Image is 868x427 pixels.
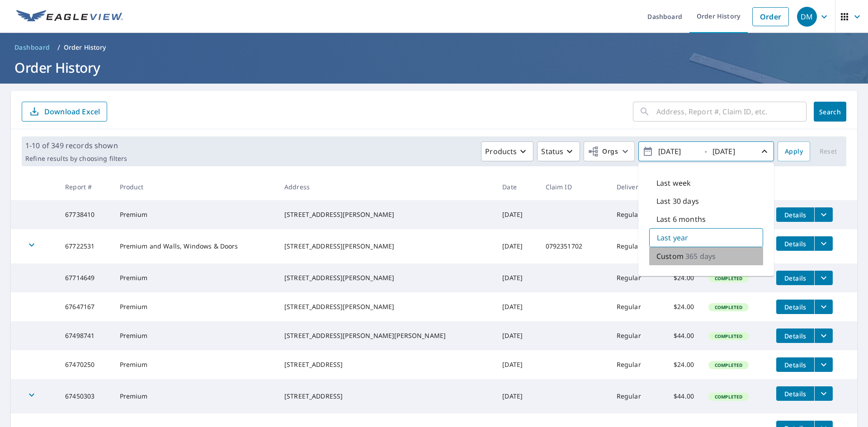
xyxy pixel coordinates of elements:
[113,200,277,229] td: Premium
[709,362,748,368] span: Completed
[658,350,701,379] td: $24.00
[44,107,100,117] p: Download Excel
[782,274,809,282] span: Details
[658,292,701,321] td: $24.00
[776,300,814,314] button: detailsBtn-67647167
[58,292,112,321] td: 67647167
[25,155,127,163] p: Refine results by choosing filters
[782,389,809,398] span: Details
[58,200,112,229] td: 67738410
[776,271,814,285] button: detailsBtn-67714649
[656,251,684,262] p: Custom
[284,392,488,401] div: [STREET_ADDRESS]
[113,229,277,263] td: Premium and Walls, Windows & Doors
[11,40,54,55] a: Dashboard
[782,211,809,219] span: Details
[495,292,538,321] td: [DATE]
[649,247,763,265] div: Custom365 days
[658,263,701,292] td: $24.00
[584,141,635,161] button: Orgs
[658,379,701,413] td: $44.00
[481,141,533,161] button: Products
[495,350,538,379] td: [DATE]
[58,350,112,379] td: 67470250
[284,242,488,251] div: [STREET_ADDRESS][PERSON_NAME]
[638,141,774,161] button: -
[656,178,691,188] p: Last week
[609,200,658,229] td: Regular
[113,350,277,379] td: Premium
[752,7,789,26] a: Order
[709,304,748,310] span: Completed
[58,321,112,350] td: 67498741
[797,7,817,27] div: DM
[782,303,809,311] span: Details
[58,379,112,413] td: 67450303
[642,144,770,160] span: -
[685,251,716,262] p: 365 days
[537,141,580,161] button: Status
[776,328,814,343] button: detailsBtn-67498741
[609,321,658,350] td: Regular
[776,207,814,222] button: detailsBtn-67738410
[649,174,763,192] div: Last week
[649,210,763,228] div: Last 6 months
[782,361,809,369] span: Details
[609,379,658,413] td: Regular
[57,42,60,53] li: /
[495,321,538,350] td: [DATE]
[14,43,50,52] span: Dashboard
[776,357,814,372] button: detailsBtn-67470250
[58,174,112,200] th: Report #
[609,263,658,292] td: Regular
[821,108,839,116] span: Search
[776,236,814,251] button: detailsBtn-67722531
[649,228,763,247] div: Last year
[541,146,563,157] p: Status
[782,332,809,340] span: Details
[11,40,857,55] nav: breadcrumb
[113,379,277,413] td: Premium
[609,174,658,200] th: Delivery
[113,174,277,200] th: Product
[284,302,488,311] div: [STREET_ADDRESS][PERSON_NAME]
[709,394,748,400] span: Completed
[11,58,857,77] h1: Order History
[538,174,609,200] th: Claim ID
[658,321,701,350] td: $44.00
[785,146,803,157] span: Apply
[16,10,123,23] img: EV Logo
[609,350,658,379] td: Regular
[656,196,699,206] p: Last 30 days
[656,214,706,225] p: Last 6 months
[495,200,538,229] td: [DATE]
[814,102,846,122] button: Search
[814,357,833,372] button: filesDropdownBtn-67470250
[814,271,833,285] button: filesDropdownBtn-67714649
[58,263,112,292] td: 67714649
[113,292,277,321] td: Premium
[656,99,807,124] input: Address, Report #, Claim ID, etc.
[609,292,658,321] td: Regular
[814,386,833,401] button: filesDropdownBtn-67450303
[113,263,277,292] td: Premium
[782,239,809,248] span: Details
[284,331,488,340] div: [STREET_ADDRESS][PERSON_NAME][PERSON_NAME]
[778,141,810,161] button: Apply
[814,328,833,343] button: filesDropdownBtn-67498741
[709,275,748,282] span: Completed
[710,144,754,159] input: yyyy/mm/dd
[64,43,106,52] p: Order History
[649,192,763,210] div: Last 30 days
[656,144,700,159] input: yyyy/mm/dd
[657,232,688,243] p: Last year
[284,210,488,219] div: [STREET_ADDRESS][PERSON_NAME]
[277,174,495,200] th: Address
[588,146,618,157] span: Orgs
[284,273,488,282] div: [STREET_ADDRESS][PERSON_NAME]
[538,229,609,263] td: 0792351702
[25,140,127,151] p: 1-10 of 349 records shown
[495,229,538,263] td: [DATE]
[58,229,112,263] td: 67722531
[495,379,538,413] td: [DATE]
